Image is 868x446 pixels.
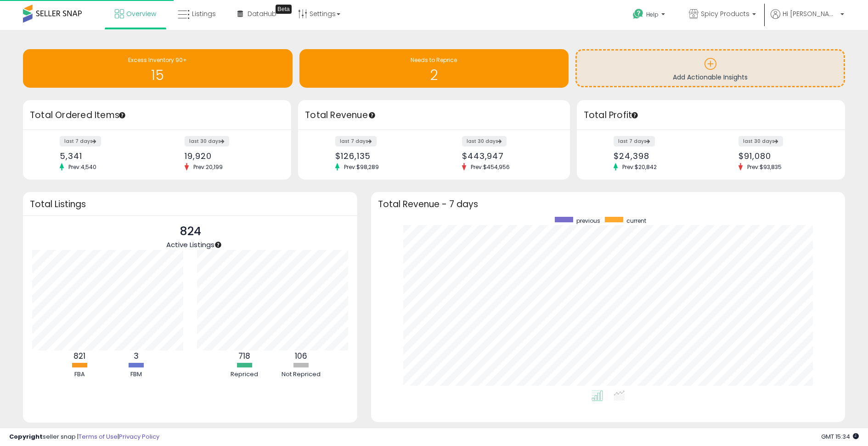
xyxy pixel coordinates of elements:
a: Needs to Reprice 2 [299,49,569,88]
span: Prev: 20,199 [189,163,227,171]
div: Tooltip anchor [214,241,222,249]
label: last 30 days [462,136,507,147]
div: Repriced [217,370,272,379]
span: Prev: $98,289 [339,163,383,171]
span: Spicy Products [701,9,750,18]
label: last 30 days [738,136,783,147]
p: 824 [166,223,214,240]
b: 821 [73,350,85,361]
span: Prev: $454,956 [466,163,514,171]
span: Prev: 4,540 [64,163,101,171]
span: DataHub [248,9,276,18]
span: Prev: $20,842 [618,163,661,171]
span: Active Listings [166,240,214,249]
h3: Total Ordered Items [30,109,284,122]
div: Not Repriced [273,370,328,379]
b: 3 [134,350,139,361]
span: 2025-10-9 15:34 GMT [821,432,859,441]
a: Help [626,1,674,30]
span: Excess Inventory 90+ [128,56,187,64]
h3: Total Listings [30,201,350,208]
label: last 7 days [60,136,101,147]
div: $91,080 [738,151,829,161]
a: Terms of Use [79,432,118,441]
h1: 2 [304,68,564,83]
h1: 15 [28,68,288,83]
span: current [626,217,646,225]
span: Help [646,11,659,18]
i: Get Help [632,8,644,20]
a: Add Actionable Insights [577,51,844,86]
b: 718 [238,350,250,361]
span: Listings [192,9,216,18]
div: $443,947 [462,151,554,161]
div: Tooltip anchor [118,111,126,119]
strong: Copyright [9,432,43,441]
div: Tooltip anchor [276,5,292,14]
a: Privacy Policy [119,432,159,441]
div: seller snap | | [9,433,159,441]
b: 106 [295,350,307,361]
a: Excess Inventory 90+ 15 [23,49,293,88]
div: $126,135 [335,151,427,161]
div: 5,341 [60,151,150,161]
h3: Total Revenue - 7 days [378,201,838,208]
label: last 7 days [335,136,377,147]
span: Hi [PERSON_NAME] [783,9,838,18]
div: Tooltip anchor [368,111,376,119]
span: previous [576,217,600,225]
span: Prev: $93,835 [743,163,786,171]
label: last 7 days [614,136,655,147]
span: Needs to Reprice [411,56,457,64]
span: Add Actionable Insights [673,73,748,82]
div: $24,398 [614,151,704,161]
div: 19,920 [185,151,275,161]
div: FBA [52,370,107,379]
a: Hi [PERSON_NAME] [771,9,844,30]
div: FBM [108,370,163,379]
div: Tooltip anchor [631,111,639,119]
h3: Total Profit [584,109,838,122]
label: last 30 days [185,136,229,147]
span: Overview [126,9,156,18]
h3: Total Revenue [305,109,563,122]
